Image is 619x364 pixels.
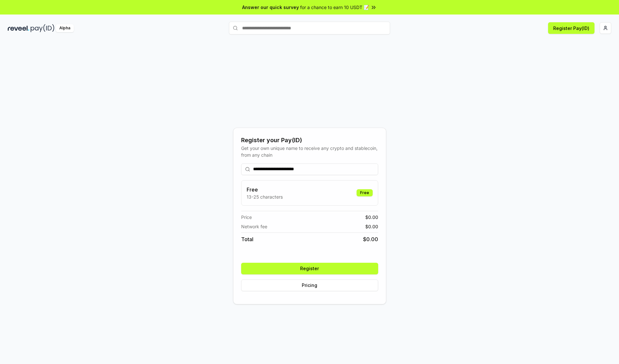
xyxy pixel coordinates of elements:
[241,263,378,274] button: Register
[357,189,373,196] div: Free
[241,214,252,221] span: Price
[56,24,74,32] div: Alpha
[241,145,378,158] div: Get your own unique name to receive any crypto and stablecoin, from any chain
[31,24,54,32] img: pay_id
[247,193,283,200] p: 13-25 characters
[241,280,378,291] button: Pricing
[365,223,378,230] span: $ 0.00
[241,136,378,145] div: Register your Pay(ID)
[8,24,29,32] img: reveel_dark
[363,235,378,243] span: $ 0.00
[241,235,253,243] span: Total
[548,22,594,34] button: Register Pay(ID)
[365,214,378,221] span: $ 0.00
[300,4,369,11] span: for a chance to earn 10 USDT 📝
[241,223,267,230] span: Network fee
[247,186,283,193] h3: Free
[242,4,299,11] span: Answer our quick survey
